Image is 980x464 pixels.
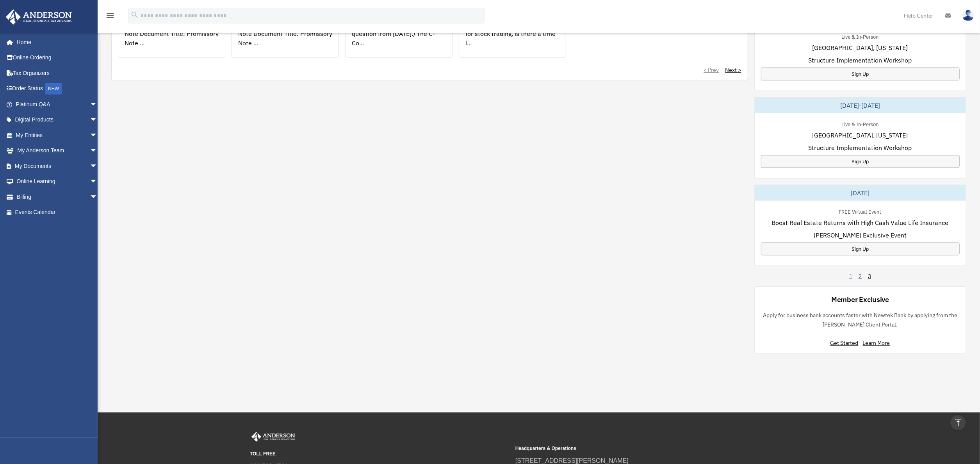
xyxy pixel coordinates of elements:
div: Live & In-Person [836,120,885,128]
a: My Entitiesarrow_drop_down [5,127,109,143]
span: Boost Real Estate Returns with High Cash Value Life Insurance [772,218,949,227]
a: Learn More [863,339,890,346]
span: arrow_drop_down [90,174,105,190]
span: arrow_drop_down [90,127,105,143]
img: User Pic [962,10,974,21]
span: arrow_drop_down [90,112,105,128]
div: FREE Virtual Event [833,207,888,215]
span: arrow_drop_down [90,158,105,174]
a: Next > [725,66,741,74]
i: vertical_align_top [953,418,963,427]
a: Tax Organizers [5,65,109,81]
a: [STREET_ADDRESS][PERSON_NAME] [515,457,629,464]
small: Headquarters & Operations [515,444,775,453]
div: [DATE] [755,185,966,201]
div: NEW [45,83,62,95]
span: [GEOGRAPHIC_DATA], [US_STATE] [813,43,908,52]
span: arrow_drop_down [90,189,105,205]
a: Events Calendar [5,205,109,220]
i: search [130,11,139,19]
a: Sign Up [761,68,960,80]
a: My Anderson Teamarrow_drop_down [5,143,109,159]
span: [PERSON_NAME] Exclusive Event [814,230,907,240]
div: [DATE]-[DATE] [755,98,966,113]
a: Digital Productsarrow_drop_down [5,112,109,128]
div: Live & In-Person [836,32,885,40]
img: Anderson Advisors Platinum Portal [250,432,297,442]
a: 3 [868,272,871,280]
a: 2 [859,272,862,280]
div: If you have only small profit or losses in your corporation/LLC for stock trading, is there a tim... [459,4,566,65]
span: arrow_drop_down [90,96,105,112]
a: vertical_align_top [950,414,966,431]
a: Order StatusNEW [5,81,109,97]
a: My Documentsarrow_drop_down [5,158,109,174]
img: Anderson Advisors Platinum Portal [4,9,74,25]
a: Platinum Q&Aarrow_drop_down [5,96,109,112]
span: [GEOGRAPHIC_DATA], [US_STATE] [813,130,908,140]
a: menu [105,14,115,20]
a: Sign Up [761,155,960,168]
div: Update date : [DATE] (Also please see previous still pending question from [DATE].) The C-Co... [346,4,452,65]
a: Online Learningarrow_drop_down [5,174,109,189]
div: Member Exclusive [831,294,889,304]
a: Online Ordering [5,50,109,66]
div: Type of Document: Promissory Note Document Title: Promissory Note Document Title: Promissory Note... [232,4,339,65]
i: menu [105,11,115,20]
a: Billingarrow_drop_down [5,189,109,205]
a: Sign Up [761,243,960,255]
div: Type of Document: Promissory Note Document Title: Promissory Note Document Title: Promissory Note... [118,4,225,65]
p: Apply for business bank accounts faster with Newtek Bank by applying from the [PERSON_NAME] Clien... [761,311,960,330]
span: Structure Implementation Workshop [809,143,912,152]
a: Home [5,34,105,50]
span: arrow_drop_down [90,143,105,159]
a: Get Started [830,339,862,346]
small: TOLL FREE [250,450,510,458]
span: Structure Implementation Workshop [809,55,912,65]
